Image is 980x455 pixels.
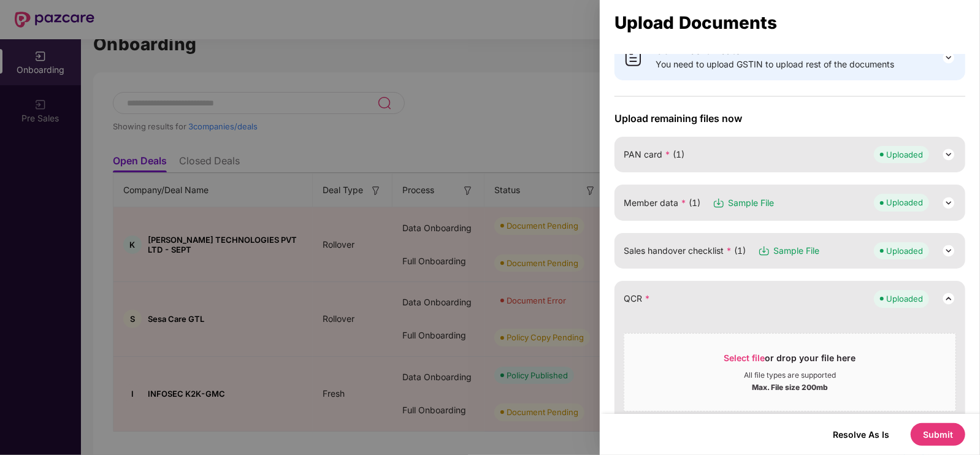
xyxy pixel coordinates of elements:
span: You need to upload GSTIN to upload rest of the documents [656,58,894,71]
span: Sales handover checklist (1) [624,244,746,258]
div: All file types are supported [744,370,836,380]
div: Uploaded [886,196,923,208]
img: svg+xml;base64,PHN2ZyB3aWR0aD0iMjQiIGhlaWdodD0iMjQiIHZpZXdCb3g9IjAgMCAyNCAyNCIgZmlsbD0ibm9uZSIgeG... [941,147,956,162]
span: Select fileor drop your file hereAll file types are supportedMax. File size 200mb [624,343,955,402]
span: Upload remaining files now [614,112,965,124]
span: Sample File [728,196,774,210]
img: svg+xml;base64,PHN2ZyB3aWR0aD0iMjQiIGhlaWdodD0iMjQiIHZpZXdCb3g9IjAgMCAyNCAyNCIgZmlsbD0ibm9uZSIgeG... [941,196,956,210]
span: Member data (1) [624,196,700,210]
div: Max. File size 200mb [752,380,828,392]
span: QCR [624,292,650,305]
div: Uploaded [886,292,923,305]
button: Resolve As Is [821,426,902,443]
img: svg+xml;base64,PHN2ZyB3aWR0aD0iMTYiIGhlaWdodD0iMTciIHZpZXdCb3g9IjAgMCAxNiAxNyIgZmlsbD0ibm9uZSIgeG... [758,245,770,257]
div: Upload Documents [614,16,965,29]
img: svg+xml;base64,PHN2ZyB3aWR0aD0iMjQiIGhlaWdodD0iMjQiIHZpZXdCb3g9IjAgMCAyNCAyNCIgZmlsbD0ibm9uZSIgeG... [941,50,956,65]
img: svg+xml;base64,PHN2ZyB3aWR0aD0iMjQiIGhlaWdodD0iMjQiIHZpZXdCb3g9IjAgMCAyNCAyNCIgZmlsbD0ibm9uZSIgeG... [941,243,956,258]
span: PAN card (1) [624,148,684,161]
button: Submit [911,423,965,446]
div: Uploaded [886,148,923,161]
div: or drop your file here [724,352,856,370]
img: svg+xml;base64,PHN2ZyB4bWxucz0iaHR0cDovL3d3dy53My5vcmcvMjAwMC9zdmciIHdpZHRoPSI0MCIgaGVpZ2h0PSI0MC... [624,48,643,67]
div: Uploaded [886,245,923,257]
img: svg+xml;base64,PHN2ZyB3aWR0aD0iMTYiIGhlaWdodD0iMTciIHZpZXdCb3g9IjAgMCAxNiAxNyIgZmlsbD0ibm9uZSIgeG... [713,197,725,209]
img: svg+xml;base64,PHN2ZyB3aWR0aD0iMjQiIGhlaWdodD0iMjQiIHZpZXdCb3g9IjAgMCAyNCAyNCIgZmlsbD0ibm9uZSIgeG... [941,291,956,306]
span: Select file [724,353,765,363]
span: Sample File [773,244,819,258]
